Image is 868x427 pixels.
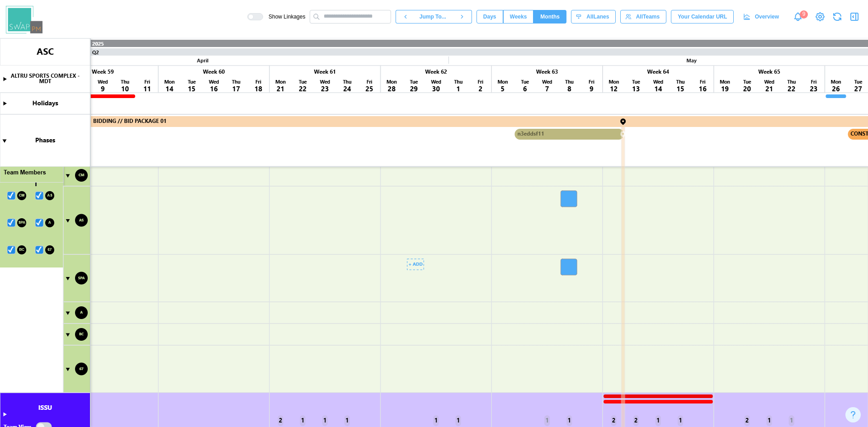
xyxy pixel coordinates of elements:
button: AllTeams [620,10,666,23]
button: Your Calendar URL [671,10,734,23]
button: Weeks [503,10,534,23]
a: Overview [738,10,786,23]
button: Days [476,10,503,23]
span: Jump To... [420,10,446,23]
button: Refresh Grid [831,10,844,23]
img: Swap PM Logo [6,6,42,33]
span: All Teams [636,10,660,23]
span: Months [540,10,560,23]
span: Show Linkages [263,13,305,20]
span: Your Calendar URL [678,10,727,23]
div: 9 [800,10,808,19]
button: Open Drawer [848,10,861,23]
a: Notifications [790,9,806,24]
button: Jump To... [415,10,452,23]
span: Days [483,10,496,23]
button: AllLanes [571,10,616,23]
span: All Lanes [586,10,609,23]
span: Weeks [510,10,527,23]
a: View Project [814,10,826,23]
span: Overview [755,10,779,23]
button: Months [533,10,566,23]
